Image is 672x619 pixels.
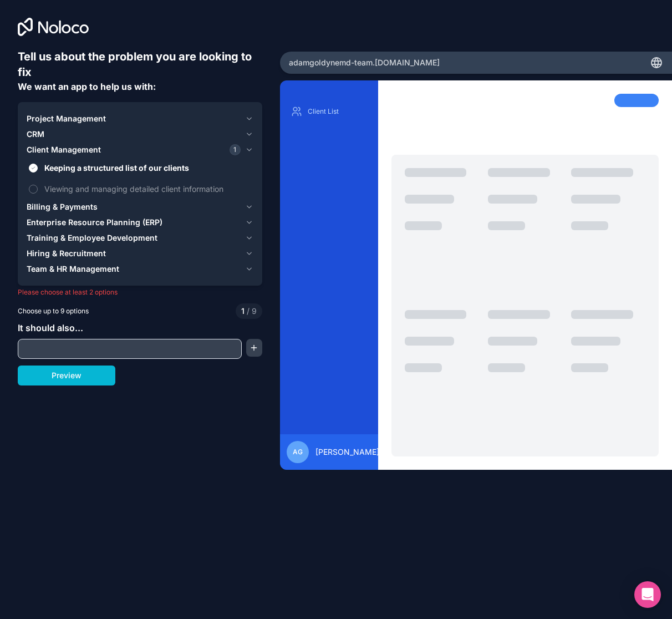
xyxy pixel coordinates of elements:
button: Preview [18,366,115,385]
span: Billing & Payments [27,201,98,212]
span: Team & HR Management [27,263,119,275]
div: scrollable content [289,103,369,425]
span: Project Management [27,113,106,124]
span: Enterprise Resource Planning (ERP) [27,217,162,228]
div: Client Management1 [27,158,253,199]
div: Open Intercom Messenger [634,581,661,608]
span: 1 [230,144,241,155]
span: Choose up to 9 options [18,306,89,316]
button: Team & HR Management [27,261,253,277]
span: [PERSON_NAME] [315,447,379,458]
h6: Tell us about the problem you are looking to fix [18,49,262,80]
span: Keeping a structured list of our clients [44,162,251,174]
span: / [247,306,250,316]
button: Hiring & Recruitment [27,246,253,261]
button: Viewing and managing detailed client information [29,185,38,194]
span: adamgoldynemd-team .[DOMAIN_NAME] [289,57,440,68]
span: It should also... [18,322,83,333]
span: 9 [245,306,257,317]
button: Billing & Payments [27,199,253,215]
button: Client Management1 [27,142,253,158]
button: CRM [27,126,253,142]
span: Training & Employee Development [27,232,157,243]
button: Project Management [27,111,253,126]
span: 1 [241,306,245,317]
p: Client List [308,107,367,116]
span: Hiring & Recruitment [27,248,106,259]
span: We want an app to help us with: [18,81,156,92]
span: Viewing and managing detailed client information [44,183,251,195]
span: AG [293,448,303,456]
button: Keeping a structured list of our clients [29,164,38,172]
p: Please choose at least 2 options [18,288,262,297]
button: Enterprise Resource Planning (ERP) [27,215,253,230]
button: Training & Employee Development [27,230,253,246]
span: CRM [27,129,44,140]
span: Client Management [27,144,101,155]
